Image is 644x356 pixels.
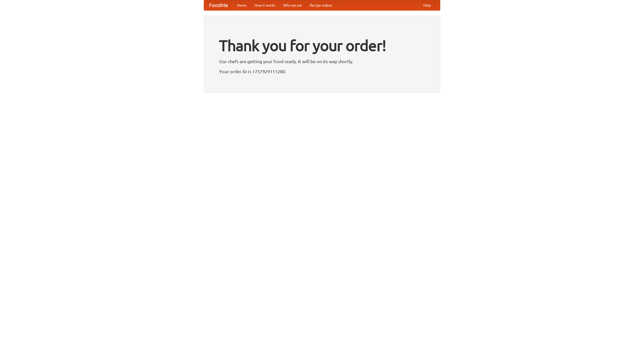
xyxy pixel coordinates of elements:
a: Recipe videos [306,0,336,10]
a: Home [233,0,251,10]
a: Help [419,0,435,10]
h1: Thank you for your order! [219,33,425,58]
a: How it works [251,0,279,10]
a: FoodMe [204,0,233,10]
a: Who we are [279,0,306,10]
p: Your order ID is 1757929111280. [219,68,425,75]
p: Our chefs are getting your food ready. It will be on its way shortly. [219,58,425,65]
